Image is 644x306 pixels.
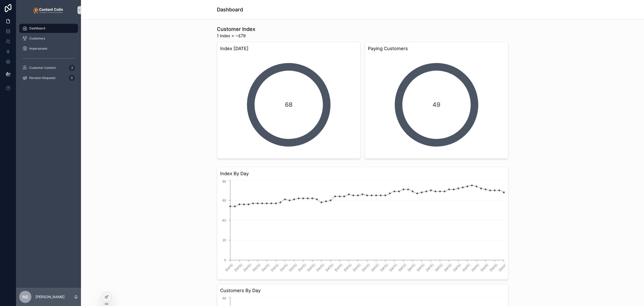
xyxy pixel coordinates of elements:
text: [DATE] [270,263,279,272]
a: Revision Requests0 [19,73,78,83]
text: [DATE] [343,263,352,272]
a: Customer Content3 [19,63,78,72]
text: [DATE] [234,263,243,272]
text: [DATE] [352,263,361,272]
text: [DATE] [425,263,434,272]
text: [DATE] [407,263,416,272]
h1: Customer Index [217,26,255,33]
text: [DATE] [498,263,507,272]
text: [DATE] [361,263,370,272]
span: Customer Content [29,66,56,70]
div: scrollable content [16,20,81,89]
tspan: 40 [222,218,226,222]
span: Impersonate [29,47,47,51]
span: 1 Index = ~£79 [217,33,255,39]
tspan: 80 [222,179,226,183]
span: 49 [432,101,440,109]
text: [DATE] [462,263,471,272]
span: Dashboard [29,26,45,30]
span: Revision Requests [29,76,55,80]
h3: Index [DATE] [220,45,357,52]
h1: Dashboard [217,6,243,13]
tspan: 60 [222,296,226,300]
text: [DATE] [279,263,288,272]
h3: Customers By Day [220,287,505,294]
text: [DATE] [316,263,325,272]
text: [DATE] [306,263,316,272]
div: chart [220,179,505,276]
text: [DATE] [297,263,306,272]
text: [DATE] [471,263,480,272]
text: [DATE] [370,263,379,272]
div: 0 [69,75,75,81]
a: Dashboard [19,24,78,33]
a: Impersonate [19,44,78,53]
h3: Index By Day [220,170,505,177]
text: [DATE] [443,263,452,272]
text: [DATE] [416,263,425,272]
span: NS [23,294,28,300]
text: [DATE] [452,263,462,272]
text: [DATE] [379,263,388,272]
tspan: 20 [222,238,226,242]
img: App logo [33,6,64,14]
text: [DATE] [288,263,297,272]
text: [DATE] [398,263,407,272]
div: 3 [69,65,75,71]
text: [DATE] [434,263,443,272]
tspan: 0 [224,258,226,262]
text: [DATE] [261,263,270,272]
h3: Paying Customers [368,45,505,52]
text: [DATE] [325,263,334,272]
text: [DATE] [489,263,498,272]
tspan: 60 [222,198,226,202]
text: [DATE] [243,263,252,272]
text: [DATE] [480,263,489,272]
text: [DATE] [252,263,261,272]
span: 68 [285,101,293,109]
text: [DATE] [224,263,234,272]
a: Customers [19,34,78,43]
text: [DATE] [334,263,343,272]
p: [PERSON_NAME] [35,294,65,299]
text: [DATE] [388,263,398,272]
span: Customers [29,36,45,40]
